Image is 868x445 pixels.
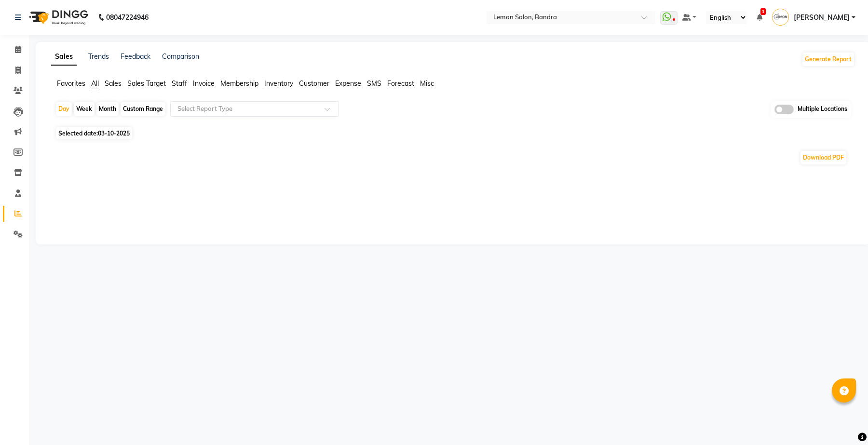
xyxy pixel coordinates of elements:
[91,79,99,88] span: All
[794,13,850,23] span: [PERSON_NAME]
[162,52,199,61] a: Comparison
[96,102,119,116] div: Month
[121,102,165,116] div: Custom Range
[264,79,293,88] span: Inventory
[56,127,132,139] span: Selected date:
[798,105,847,114] span: Multiple Locations
[760,8,766,15] span: 3
[74,102,95,116] div: Week
[106,4,149,31] b: 08047224946
[193,79,215,88] span: Invoice
[25,4,91,31] img: logo
[51,48,77,66] a: Sales
[335,79,361,88] span: Expense
[98,130,130,137] span: 03-10-2025
[800,151,846,164] button: Download PDF
[802,53,854,66] button: Generate Report
[121,52,150,61] a: Feedback
[57,79,85,88] span: Favorites
[88,52,109,61] a: Trends
[56,102,72,116] div: Day
[387,79,414,88] span: Forecast
[772,9,789,26] img: Farheen Ansari
[172,79,187,88] span: Staff
[220,79,258,88] span: Membership
[299,79,329,88] span: Customer
[367,79,381,88] span: SMS
[420,79,434,88] span: Misc
[127,79,166,88] span: Sales Target
[757,13,762,22] a: 3
[105,79,122,88] span: Sales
